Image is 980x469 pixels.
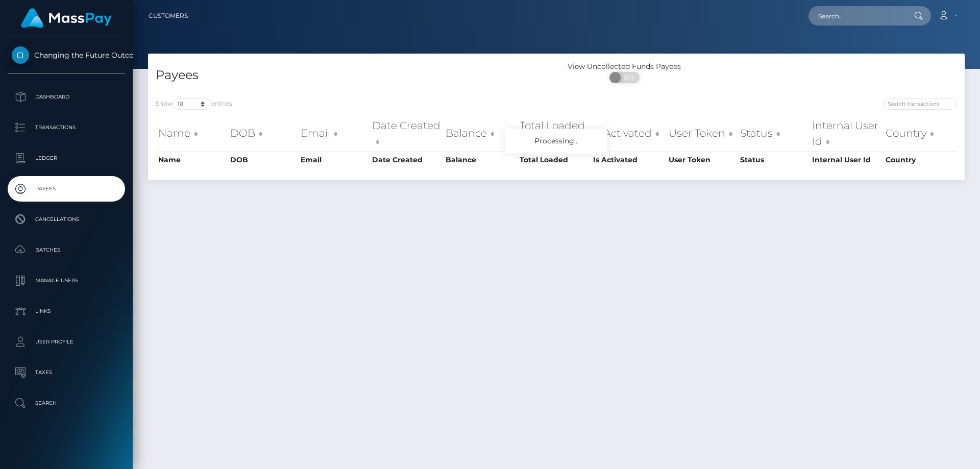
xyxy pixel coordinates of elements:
a: Manage Users [8,268,125,293]
th: Country [883,115,957,152]
div: Processing... [505,129,607,154]
th: Total Loaded [517,152,591,168]
th: Email [298,115,370,152]
p: User Profile [12,334,121,350]
div: View Uncollected Funds Payees [556,61,693,72]
img: MassPay Logo [21,8,112,28]
input: Search transactions [883,98,957,110]
select: Showentries [173,98,211,110]
th: Is Activated [591,152,666,168]
th: User Token [666,152,738,168]
p: Taxes [12,365,121,380]
p: Batches [12,242,121,258]
a: Transactions [8,115,125,140]
th: DOB [228,115,298,152]
p: Payees [12,181,121,196]
a: Links [8,299,125,324]
input: Search... [808,6,904,26]
th: Balance [443,115,517,152]
th: Balance [443,152,517,168]
th: Status [738,115,810,152]
th: Internal User Id [810,152,883,168]
th: Total Loaded [517,115,591,152]
a: Customers [149,5,188,27]
p: Ledger [12,151,121,166]
h4: Payees [156,66,549,84]
p: Cancellations [12,212,121,227]
th: Date Created [370,152,444,168]
th: User Token [666,115,738,152]
img: Changing the Future Outcome Inc [12,46,29,64]
a: Dashboard [8,84,125,110]
a: Payees [8,176,125,202]
a: Ledger [8,145,125,171]
a: Search [8,390,125,416]
span: OFF [615,72,641,83]
th: Country [883,152,957,168]
th: Email [298,152,370,168]
a: Taxes [8,360,125,385]
th: Internal User Id [810,115,883,152]
label: Show entries [156,98,232,110]
p: Search [12,396,121,411]
p: Links [12,304,121,319]
th: Name [156,115,228,152]
th: Date Created [370,115,444,152]
p: Transactions [12,120,121,135]
a: Batches [8,237,125,263]
a: User Profile [8,329,125,355]
th: Name [156,152,228,168]
span: Changing the Future Outcome Inc [8,51,125,60]
th: Status [738,152,810,168]
p: Manage Users [12,273,121,288]
th: Is Activated [591,115,666,152]
p: Dashboard [12,89,121,105]
a: Cancellations [8,207,125,232]
th: DOB [228,152,298,168]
